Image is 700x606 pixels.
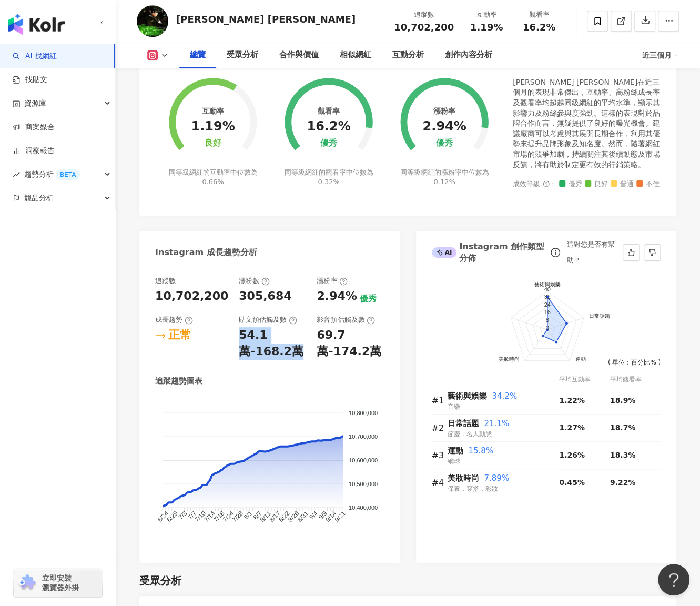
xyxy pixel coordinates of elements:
div: 正常 [168,327,191,344]
span: 不佳 [636,180,660,188]
span: 立即安裝 瀏覽器外掛 [42,573,79,592]
tspan: 9/9 [317,509,329,521]
span: 0.66% [202,178,224,186]
span: 音樂 [448,403,460,410]
div: 漲粉率 [317,276,348,286]
a: 找貼文 [13,75,47,85]
tspan: 6/29 [165,509,179,523]
tspan: 10,800,000 [349,410,378,416]
img: logo [8,14,65,35]
tspan: 7/24 [221,509,236,523]
div: 成效等級 ： [513,180,661,188]
tspan: 6/24 [156,509,170,523]
span: 16.2% [523,22,555,33]
div: 良好 [205,138,221,148]
span: 0.45% [559,478,585,487]
div: 平均觀看率 [610,375,661,385]
div: 同等級網紅的漲粉率中位數為 [399,168,491,187]
span: 9.22% [610,478,636,487]
div: 成長趨勢 [155,315,193,325]
div: 54.1萬-168.2萬 [239,327,306,360]
tspan: 10,600,000 [349,457,378,463]
a: 洞察報告 [13,146,55,156]
div: 觀看率 [318,107,340,115]
tspan: 8/17 [268,509,282,523]
tspan: 10,400,000 [349,504,378,511]
span: 18.7% [610,423,636,432]
span: 1.19% [470,22,503,33]
div: 總覽 [190,49,206,62]
div: 同等級網紅的互動率中位數為 [167,168,259,187]
div: 2.94% [422,119,466,134]
a: searchAI 找網紅 [13,51,57,62]
div: Instagram 成長趨勢分析 [155,247,257,258]
div: 互動率 [466,9,506,20]
div: 觀看率 [519,9,559,20]
span: 趨勢分析 [24,163,80,186]
tspan: 8/1 [242,509,254,521]
span: dislike [648,249,656,256]
tspan: 10,700,000 [349,433,378,440]
img: chrome extension [17,574,37,591]
text: 運動 [575,356,585,362]
span: 日常話題 [448,419,479,428]
div: 優秀 [320,138,337,148]
div: 合作與價值 [279,49,319,62]
span: 18.3% [610,451,636,459]
span: like [627,249,635,256]
div: 10,702,200 [155,288,228,305]
tspan: 8/7 [252,509,263,521]
div: 漲粉率 [433,107,455,115]
tspan: 7/7 [186,509,198,521]
div: 漲粉數 [239,276,270,286]
div: 1.19% [191,119,235,134]
span: rise [13,171,20,178]
div: Instagram 創作類型分佈 [432,241,547,265]
div: 16.2% [307,119,350,134]
text: 40 [544,286,550,292]
tspan: 7/18 [212,509,226,523]
span: 1.22% [559,396,585,405]
text: 8 [545,317,549,323]
div: [PERSON_NAME] [PERSON_NAME] [176,13,356,26]
div: 2.94% [317,288,357,305]
div: #1 [432,394,448,407]
div: 互動分析 [392,49,424,62]
div: #3 [432,449,448,462]
div: 互動率 [202,107,224,115]
span: 保養．穿搭．彩妝 [448,485,498,492]
span: 18.9% [610,396,636,405]
span: 網球 [448,458,460,465]
tspan: 9/4 [308,509,319,521]
div: 追蹤數 [394,9,454,20]
span: 15.8% [468,446,493,456]
text: 24 [544,301,550,308]
div: 優秀 [360,293,377,305]
div: 受眾分析 [139,573,181,588]
text: 日常話題 [589,313,610,319]
div: 貼文預估觸及數 [239,315,297,325]
div: 305,684 [239,288,291,305]
div: 追蹤數 [155,276,176,286]
tspan: 10,500,000 [349,481,378,487]
div: 受眾分析 [227,49,258,62]
tspan: 9/14 [324,509,338,523]
div: 69.7萬-174.2萬 [317,327,384,360]
text: 0 [545,325,549,331]
div: 創作內容分析 [445,49,492,62]
span: 10,702,200 [394,22,454,33]
div: AI [432,247,457,258]
span: 7.89% [484,473,509,483]
tspan: 7/10 [193,509,207,523]
span: 1.26% [559,451,585,459]
div: 近三個月 [642,47,679,64]
tspan: 8/11 [259,509,273,523]
div: [PERSON_NAME] [PERSON_NAME]在近三個月的表現非常傑出，互動率、高粉絲成長率及觀看率均超越同級網紅的平均水準，顯示其影響力及粉絲參與度強勁。這樣的表現對於品牌合作而言，無... [513,77,661,170]
div: 優秀 [436,138,453,148]
span: 運動 [448,446,463,456]
div: 影音預估觸及數 [317,315,375,325]
tspan: 8/31 [296,509,310,523]
div: 同等級網紅的觀看率中位數為 [283,168,375,187]
text: 藝術與娛樂 [534,281,560,287]
span: 21.1% [484,419,509,428]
